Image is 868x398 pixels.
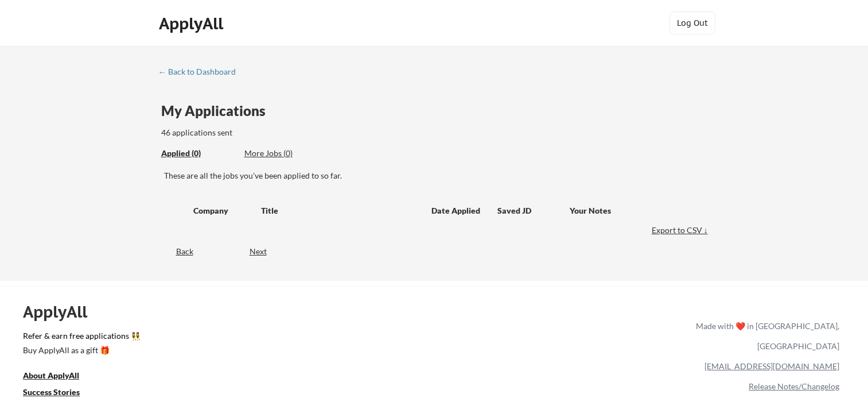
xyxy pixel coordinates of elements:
div: Title [261,205,421,217]
button: Log Out [670,11,715,34]
a: [EMAIL_ADDRESS][DOMAIN_NAME] [704,361,839,371]
div: Company [193,205,251,217]
a: Release Notes/Changelog [749,381,839,391]
a: Buy ApplyAll as a gift 🎁 [23,344,138,358]
a: Refer & earn free applications 👯‍♀️ [23,332,456,344]
div: Buy ApplyAll as a gift 🎁 [23,346,138,354]
div: Date Applied [431,205,482,217]
div: Made with ❤️ in [GEOGRAPHIC_DATA], [GEOGRAPHIC_DATA] [691,316,839,356]
u: About ApplyAll [23,370,79,380]
div: More Jobs (0) [244,148,329,159]
div: Your Notes [570,205,700,217]
div: ← Back to Dashboard [158,68,244,76]
div: Export to CSV ↓ [652,225,711,236]
u: Success Stories [23,387,80,397]
div: ApplyAll [159,14,227,33]
a: About ApplyAll [23,369,95,384]
div: ApplyAll [23,302,100,322]
div: These are job applications we think you'd be a good fit for, but couldn't apply you to automatica... [244,148,329,160]
div: Next [250,246,280,257]
div: My Applications [161,104,275,118]
div: Back [158,246,193,257]
div: Applied (0) [161,148,236,159]
div: These are all the jobs you've been applied to so far. [161,148,236,160]
div: 46 applications sent [161,127,383,138]
div: Saved JD [497,200,570,221]
a: ← Back to Dashboard [158,67,244,79]
div: These are all the jobs you've been applied to so far. [164,170,711,181]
